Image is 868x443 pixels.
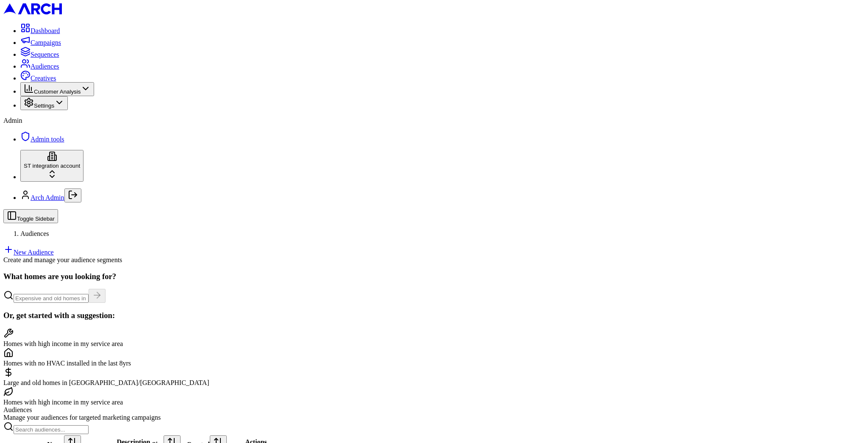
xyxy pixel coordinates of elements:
[31,75,56,82] span: Creatives
[31,194,64,201] a: Arch Admin
[34,102,54,109] span: Settings
[3,230,865,238] nav: breadcrumb
[24,163,80,169] span: ST integration account
[31,51,59,58] span: Sequences
[20,75,56,82] a: Creatives
[31,63,59,70] span: Audiences
[3,399,865,406] div: Homes with high income in my service area
[20,230,49,237] span: Audiences
[3,406,865,414] div: Audiences
[3,340,865,348] div: Homes with high income in my service area
[3,249,54,256] a: New Audience
[3,311,865,320] h3: Or, get started with a suggestion:
[3,414,865,421] div: Manage your audiences for targeted marketing campaigns
[20,136,64,143] a: Admin tools
[3,209,58,223] button: Toggle Sidebar
[20,39,61,46] a: Campaigns
[3,360,865,367] div: Homes with no HVAC installed in the last 8yrs
[20,150,83,182] button: ST integration account
[17,216,55,222] span: Toggle Sidebar
[3,117,865,125] div: Admin
[31,136,64,143] span: Admin tools
[20,63,59,70] a: Audiences
[3,379,865,387] div: Large and old homes in [GEOGRAPHIC_DATA]/[GEOGRAPHIC_DATA]
[34,89,81,95] span: Customer Analysis
[20,96,68,110] button: Settings
[20,27,60,34] a: Dashboard
[3,272,865,281] h3: What homes are you looking for?
[20,82,94,96] button: Customer Analysis
[31,39,61,46] span: Campaigns
[31,27,60,34] span: Dashboard
[64,188,81,202] button: Log out
[14,425,89,434] input: Search audiences...
[3,256,865,264] div: Create and manage your audience segments
[20,51,59,58] a: Sequences
[14,294,89,303] input: Expensive and old homes in greater SF Bay Area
